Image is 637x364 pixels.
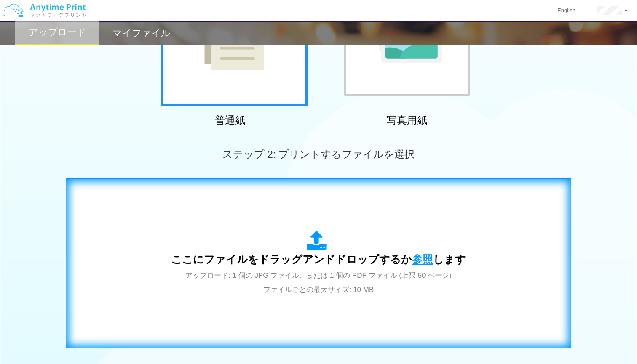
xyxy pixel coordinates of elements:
h2: マイファイル [112,28,171,38]
h2: 普通紙 [156,115,304,126]
h2: アップロード [29,27,86,37]
span: ここにファイルをドラッグアンドドロップするか します [171,253,466,265]
span: ステップ 2: プリントするファイルを選択 [222,149,415,160]
h2: 写真用紙 [333,115,481,126]
span: アップロード: 1 個の JPG ファイル、または 1 個の PDF ファイル (上限 50 ページ) ファイルごとの最大サイズ: 10 MB [185,271,452,294]
span: 参照 [412,253,433,265]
